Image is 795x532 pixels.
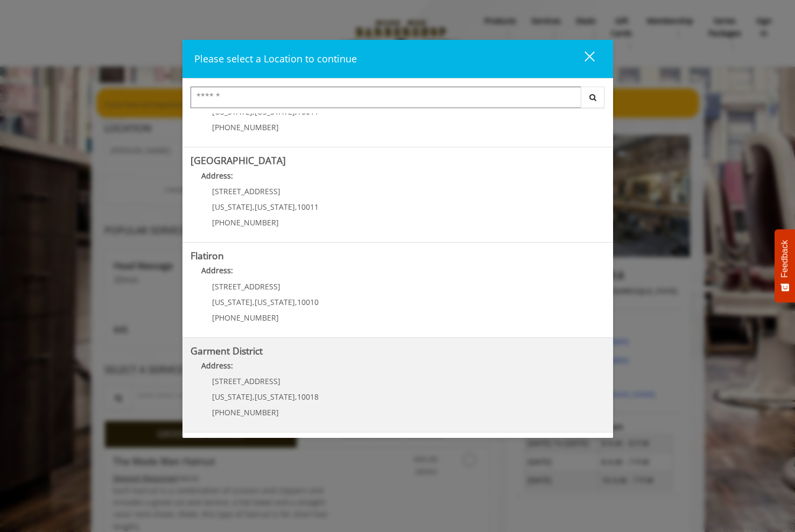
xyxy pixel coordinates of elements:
b: Address: [201,265,233,275]
span: , [295,297,297,307]
button: Feedback - Show survey [775,229,795,302]
span: 10011 [297,202,319,212]
span: [US_STATE] [212,202,252,212]
span: [PHONE_NUMBER] [212,313,279,323]
span: [PHONE_NUMBER] [212,407,279,417]
span: [US_STATE] [255,202,295,212]
span: Please select a Location to continue [194,52,357,65]
span: , [252,392,255,402]
span: [US_STATE] [212,297,252,307]
span: [STREET_ADDRESS] [212,281,280,292]
span: [US_STATE] [212,392,252,402]
b: Address: [201,171,233,181]
b: Flatiron [191,249,224,262]
span: [PHONE_NUMBER] [212,122,279,132]
b: [GEOGRAPHIC_DATA] [191,154,286,167]
span: Feedback [780,240,790,278]
span: [STREET_ADDRESS] [212,186,280,196]
span: 10010 [297,297,319,307]
span: [US_STATE] [255,297,295,307]
button: close dialog [565,48,601,70]
i: Search button [587,94,599,101]
span: [US_STATE] [255,392,295,402]
b: Garment District [191,344,263,357]
input: Search Center [191,87,581,108]
b: Address: [201,360,233,371]
span: [STREET_ADDRESS] [212,376,280,386]
span: [PHONE_NUMBER] [212,217,279,228]
span: , [295,202,297,212]
div: close dialog [572,51,594,67]
span: 10018 [297,392,319,402]
span: , [252,297,255,307]
span: , [295,392,297,402]
span: , [252,202,255,212]
div: Center Select [191,87,605,114]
